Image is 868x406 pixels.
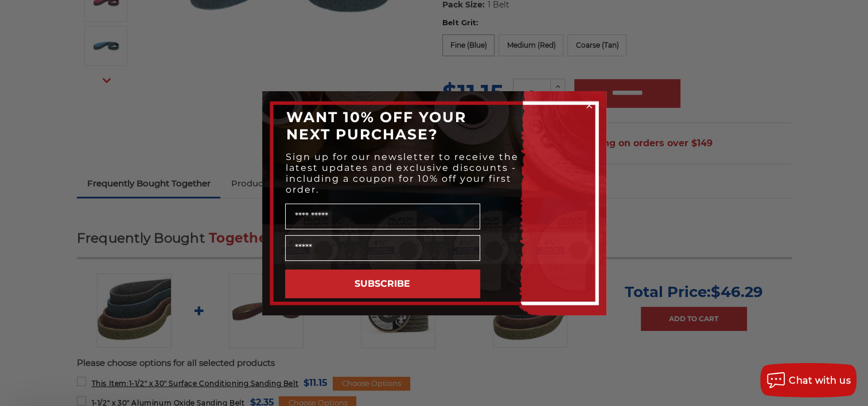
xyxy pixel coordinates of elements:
[286,151,519,195] span: Sign up for our newsletter to receive the latest updates and exclusive discounts - including a co...
[285,270,480,298] button: SUBSCRIBE
[286,108,466,143] span: WANT 10% OFF YOUR NEXT PURCHASE?
[789,375,851,386] span: Chat with us
[285,235,480,261] input: Email
[583,100,595,111] button: Close dialog
[760,363,857,397] button: Chat with us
